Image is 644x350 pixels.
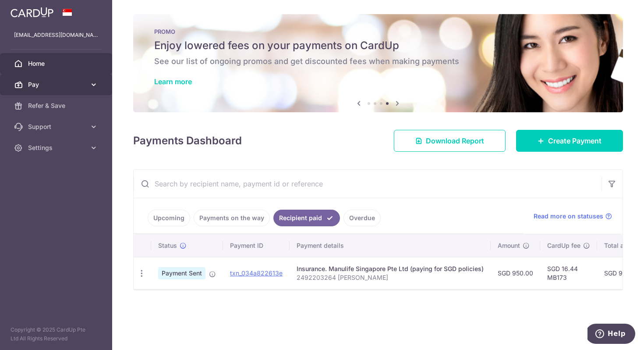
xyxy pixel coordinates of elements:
span: Settings [28,143,86,152]
span: Create Payment [548,136,602,146]
span: Total amt. [604,241,633,250]
a: Learn more [154,77,192,86]
div: Insurance. Manulife Singapore Pte Ltd (paying for SGD policies) [297,264,484,273]
span: Status [158,241,177,250]
p: PROMO [154,28,602,35]
span: Home [28,59,86,68]
span: Refer & Save [28,101,86,110]
a: txn_034a822613e [230,269,283,277]
a: Download Report [394,130,506,152]
span: Payment Sent [158,267,205,279]
p: 2492203264 [PERSON_NAME] [297,273,484,282]
iframe: Opens a widget where you can find more information [587,324,635,346]
span: Pay [28,80,86,89]
a: Payments on the way [194,210,270,226]
p: [EMAIL_ADDRESS][DOMAIN_NAME] [14,31,98,39]
h6: See our list of ongoing promos and get discounted fees when making payments [154,56,602,67]
a: Recipient paid [273,210,340,226]
span: CardUp fee [547,241,580,250]
th: Payment ID [223,234,290,257]
img: CardUp [11,7,53,18]
h4: Payments Dashboard [133,133,242,149]
span: Amount [498,241,520,250]
span: Download Report [426,136,484,146]
a: Overdue [343,210,381,226]
img: Latest Promos banner [133,14,623,112]
th: Payment details [290,234,491,257]
a: Create Payment [516,130,623,152]
input: Search by recipient name, payment id or reference [134,170,602,198]
span: Support [28,122,86,131]
td: SGD 950.00 [491,257,540,289]
span: Read more on statuses [534,212,603,221]
h5: Enjoy lowered fees on your payments on CardUp [154,39,602,53]
a: Read more on statuses [534,212,612,221]
td: SGD 16.44 MB173 [540,257,597,289]
a: Upcoming [148,210,190,226]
